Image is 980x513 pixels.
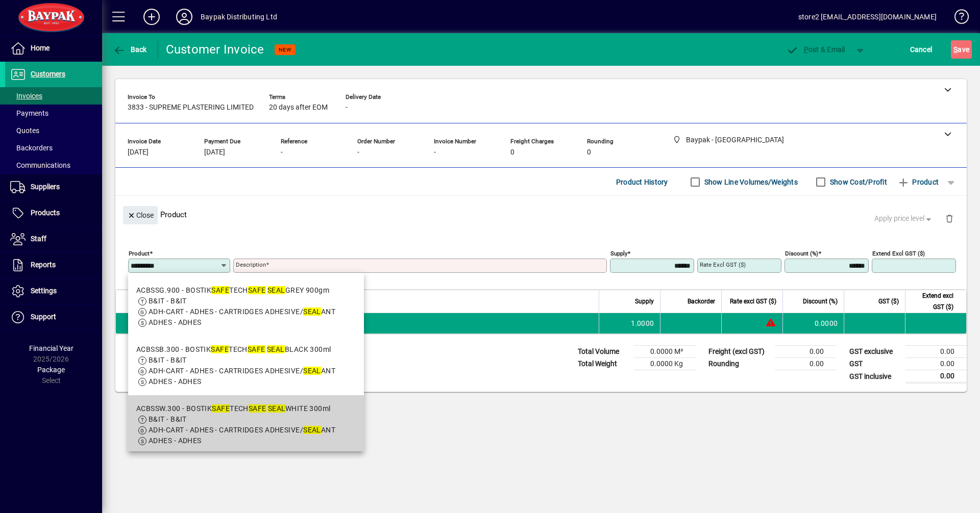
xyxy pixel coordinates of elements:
mat-option: ACBSSB.300 - BOSTIK SAFETECH SAFE SEAL BLACK 300ml [128,336,364,395]
span: Package [37,366,65,374]
a: Suppliers [5,174,102,200]
span: Products [31,209,60,217]
span: 0 [510,148,514,157]
td: 0.00 [775,346,836,358]
span: ADHES - ADHES [149,437,202,445]
td: 0.0000 M³ [634,346,695,358]
em: SEAL [303,426,321,434]
em: SAFE [248,286,266,294]
button: Save [951,40,972,59]
span: 1.0000 [631,318,654,328]
span: Home [31,44,50,52]
span: S [953,45,958,54]
div: Customer Invoice [166,41,264,58]
label: Show Line Volumes/Weights [702,177,798,187]
span: B&IT - B&IT [149,415,187,423]
span: Back [113,45,147,54]
span: P [804,45,808,54]
div: store2 [EMAIL_ADDRESS][DOMAIN_NAME] [798,9,937,25]
span: Discount (%) [803,296,838,307]
app-page-header-button: Delete [937,214,962,223]
button: Back [110,40,150,59]
span: Cancel [910,41,933,58]
mat-label: Product [129,250,150,257]
span: ost & Email [786,45,845,54]
span: 20 days after EOM [269,104,328,112]
span: Settings [31,287,57,295]
td: GST [844,358,905,370]
span: B&IT - B&IT [149,297,187,305]
span: Product History [616,174,668,190]
span: ADH-CART - ADHES - CARTRIDGES ADHESIVE/ ANT [149,426,335,434]
td: 0.0000 Kg [634,358,695,370]
em: SAFE [211,345,229,353]
mat-label: Description [236,261,266,268]
button: Post & Email [781,40,850,59]
em: SAFE [248,345,265,353]
span: Rate excl GST ($) [730,296,776,307]
span: [DATE] [128,148,149,157]
a: Backorders [5,139,102,157]
a: Quotes [5,122,102,139]
a: Reports [5,252,102,278]
span: B&IT - B&IT [149,356,187,364]
mat-option: ACBSSG.900 - BOSTIK SAFETECH SAFE SEAL GREY 900gm [128,277,364,336]
span: ADHES - ADHES [149,318,202,326]
em: SEAL [267,286,285,294]
td: 0.00 [775,358,836,370]
em: SEAL [303,307,321,316]
span: [DATE] [204,148,225,157]
a: Support [5,304,102,330]
a: Settings [5,278,102,304]
button: Cancel [908,40,935,59]
span: Backorders [10,144,53,152]
em: SAFE [211,286,229,294]
em: SEAL [303,367,321,375]
span: - [357,148,359,157]
div: Product [115,196,967,233]
span: - [434,148,436,157]
span: GST ($) [878,296,899,307]
mat-label: Extend excl GST ($) [872,250,925,257]
span: ADH-CART - ADHES - CARTRIDGES ADHESIVE/ ANT [149,367,335,375]
span: 3833 - SUPREME PLASTERING LIMITED [128,104,254,112]
td: 0.00 [905,358,967,370]
td: Total Volume [573,346,634,358]
span: - [281,148,283,157]
button: Add [135,8,168,26]
mat-label: Discount (%) [785,250,818,257]
a: Products [5,200,102,226]
span: Extend excl GST ($) [912,290,953,313]
a: Home [5,36,102,61]
div: ACBSSG.900 - BOSTIK TECH GREY 900gm [136,285,335,296]
button: Close [123,206,158,224]
em: SAFE [212,404,230,413]
a: Knowledge Base [947,2,967,35]
td: 0.00 [905,370,967,383]
span: Quotes [10,126,39,135]
a: Staff [5,226,102,252]
mat-option: ACBSSW.300 - BOSTIK SAFETECH SAFE SEAL WHITE 300ml [128,395,364,454]
button: Delete [937,206,962,230]
span: NEW [279,46,291,53]
app-page-header-button: Back [102,40,158,59]
div: ACBSSB.300 - BOSTIK TECH BLACK 300ml [136,344,335,355]
mat-label: Rate excl GST ($) [700,261,746,268]
td: GST inclusive [844,370,905,383]
td: Freight (excl GST) [703,346,775,358]
span: ave [953,41,969,58]
span: Support [31,313,56,321]
span: Financial Year [29,344,73,352]
div: ACBSSW.300 - BOSTIK TECH WHITE 300ml [136,403,335,414]
app-page-header-button: Close [120,210,160,219]
td: 0.00 [905,346,967,358]
td: Total Weight [573,358,634,370]
span: Invoices [10,92,42,100]
a: Payments [5,105,102,122]
em: SEAL [268,404,285,413]
mat-label: Supply [610,250,627,257]
td: Rounding [703,358,775,370]
button: Profile [168,8,201,26]
span: Payments [10,109,48,117]
span: Reports [31,261,56,269]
